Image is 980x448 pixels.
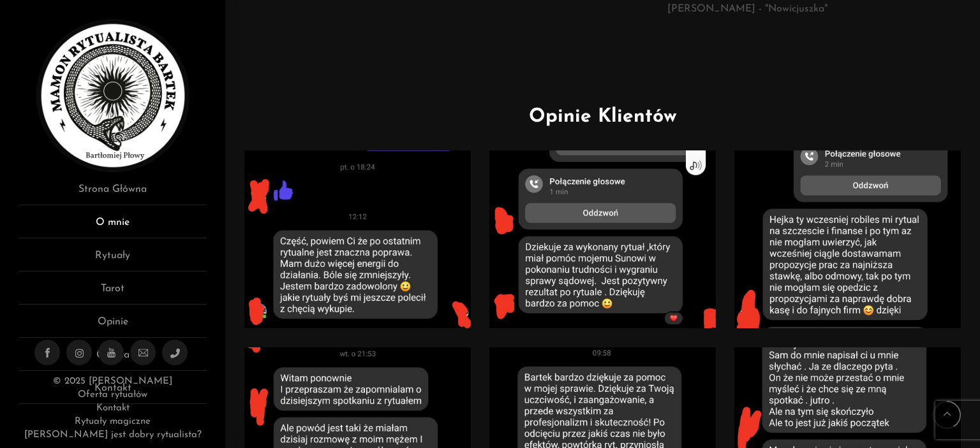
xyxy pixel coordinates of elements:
p: [PERSON_NAME] - "Nowicjuszka" [357,1,828,17]
a: [PERSON_NAME] jest dobry rytualista? [24,430,202,440]
a: Opinie [19,314,206,338]
h2: Opinie Klientów [244,103,961,131]
a: Oferta rytuałów [78,390,147,400]
a: O mnie [19,215,206,238]
a: Rytuały [19,248,206,271]
a: Strona Główna [19,182,206,205]
img: Rytualista Bartek [36,19,189,172]
a: Rytuały magiczne [75,417,150,426]
a: Tarot [19,281,206,305]
a: Kontakt [96,403,130,413]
